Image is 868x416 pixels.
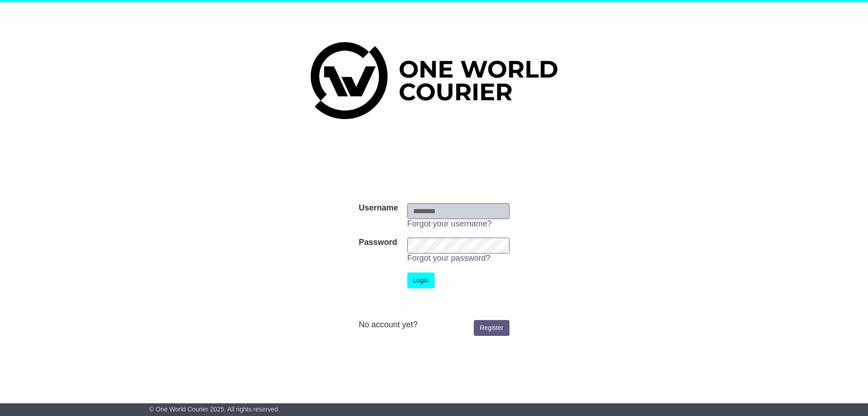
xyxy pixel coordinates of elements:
[359,238,397,248] label: Password
[359,320,509,330] div: No account yet?
[407,253,491,263] a: Forgot your password?
[407,219,492,228] a: Forgot your username?
[359,203,398,213] label: Username
[149,406,280,413] span: © One World Courier 2025. All rights reserved.
[311,42,557,119] img: One World
[474,320,509,336] a: Register
[407,273,434,288] button: Login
